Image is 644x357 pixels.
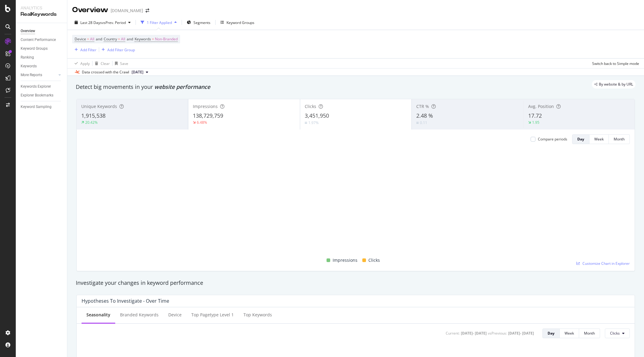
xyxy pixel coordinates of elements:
span: Country [104,36,117,42]
img: Equal [416,122,419,124]
div: Data crossed with the Crawl [82,69,129,75]
div: Hypotheses to Investigate - Over Time [82,298,169,304]
a: Keywords [21,63,63,69]
div: Overview [72,5,108,15]
div: Ranking [21,54,34,61]
button: Week [589,134,609,144]
span: 2.48 % [416,112,433,119]
a: More Reports [21,72,57,78]
span: By website & by URL [599,83,633,86]
span: 17.72 [528,112,542,119]
div: 1.97% [308,120,319,125]
div: RealKeywords [21,11,62,18]
button: Last 28 DaysvsPrev. Period [72,18,133,27]
span: Keywords [135,36,151,42]
div: Seasonality [86,312,110,318]
div: Keyword Groups [226,20,254,25]
span: Last 28 Days [80,20,102,25]
span: CTR % [416,103,429,109]
a: Customize Chart in Explorer [576,261,630,266]
span: = [152,36,154,42]
img: Equal [305,122,307,124]
div: arrow-right-arrow-left [146,8,149,13]
span: All [90,35,94,43]
div: Analytics [21,5,62,11]
div: Keyword Groups [21,45,48,52]
div: Month [614,136,625,142]
button: Add Filter [72,46,96,53]
div: 0.11 [420,120,427,125]
span: 2025 Sep. 13th [132,69,143,75]
div: vs Previous : [488,331,507,336]
div: Device [168,312,182,318]
div: 1.95 [532,120,539,125]
button: Day [572,134,589,144]
div: Investigate your changes in keyword performance [76,279,636,287]
div: Add Filter [80,47,96,52]
span: Clicks [610,331,620,336]
span: Clicks [368,257,380,264]
a: Content Performance [21,37,63,43]
div: Overview [21,28,35,34]
span: and [96,36,102,42]
span: Impressions [193,103,218,109]
span: = [118,36,120,42]
button: Clicks [605,328,630,338]
span: Customize Chart in Explorer [582,261,630,266]
button: Switch back to Simple mode [590,59,639,68]
div: Explorer Bookmarks [21,92,53,99]
a: Keywords Explorer [21,83,63,90]
span: 1,915,538 [81,112,106,119]
span: vs Prev. Period [102,20,126,25]
div: Week [594,136,604,142]
button: Save [112,59,128,68]
div: Add Filter Group [107,47,135,52]
span: 3,451,950 [305,112,329,119]
div: Current: [446,331,460,336]
button: Month [579,328,600,338]
span: and [127,36,133,42]
div: Week [565,331,574,336]
a: Ranking [21,54,63,61]
span: = [87,36,89,42]
div: 6.48% [197,120,207,125]
div: [DOMAIN_NAME] [111,8,143,14]
div: More Reports [21,72,42,78]
div: Day [548,331,555,336]
a: Explorer Bookmarks [21,92,63,99]
div: 1 Filter Applied [147,20,172,25]
a: Keyword Sampling [21,104,63,110]
div: [DATE] - [DATE] [508,331,534,336]
span: Avg. Position [528,103,554,109]
div: Keyword Sampling [21,104,52,110]
button: Segments [184,18,213,27]
div: Top pagetype Level 1 [191,312,234,318]
button: Keyword Groups [218,18,257,27]
div: legacy label [592,80,636,89]
button: Day [542,328,560,338]
div: Save [120,61,128,66]
div: Content Performance [21,37,56,43]
button: Month [609,134,630,144]
div: Day [577,136,584,142]
span: All [121,35,125,43]
div: Clear [101,61,110,66]
button: Add Filter Group [99,46,135,53]
div: Switch back to Simple mode [592,61,639,66]
div: Apply [80,61,90,66]
button: Clear [92,59,110,68]
div: Top Keywords [243,312,272,318]
div: 20.42% [85,120,98,125]
a: Overview [21,28,63,34]
span: Unique Keywords [81,103,117,109]
div: Branded Keywords [120,312,159,318]
span: Segments [193,20,210,25]
span: Device [75,36,86,42]
div: [DATE] - [DATE] [461,331,487,336]
div: Keywords Explorer [21,83,51,90]
div: Month [584,331,595,336]
a: Keyword Groups [21,45,63,52]
span: Non-Branded [155,35,178,43]
div: Keywords [21,63,37,69]
button: 1 Filter Applied [138,18,179,27]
